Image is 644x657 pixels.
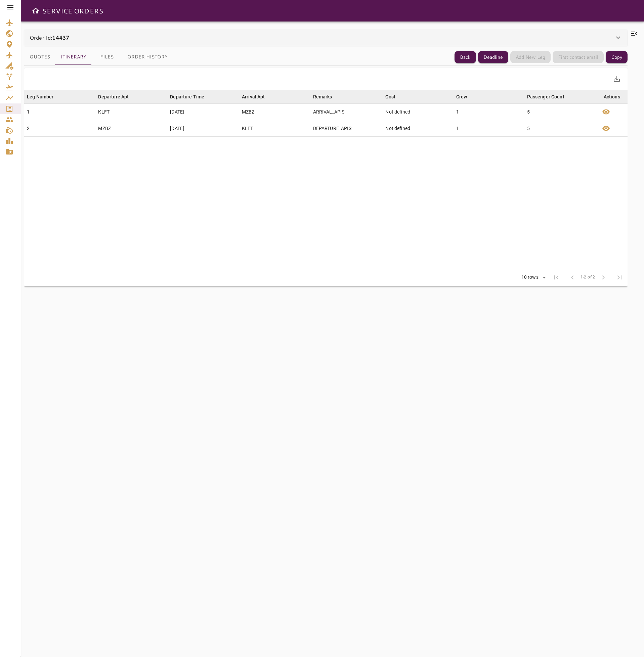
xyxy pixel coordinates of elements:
b: 14437 [52,34,69,41]
button: Files [92,49,122,65]
div: Departure Apt [98,93,129,101]
td: Not defined [383,104,453,120]
td: 1 [24,104,95,120]
td: KLFT [95,104,167,120]
span: Last Page [611,269,628,286]
td: KLFT [239,120,310,137]
td: ARRIVAL_APIS [310,104,383,120]
button: Export [609,71,625,87]
button: Itinerary [55,49,92,65]
span: Leg Number [27,93,62,101]
div: Crew [456,93,467,101]
td: MZBZ [239,104,310,120]
td: MZBZ [95,120,167,137]
div: Leg Number [27,93,54,101]
button: Copy [606,51,628,63]
div: Departure Time [170,93,204,101]
div: Arrival Apt [242,93,265,101]
span: Remarks [313,93,341,101]
td: 2 [24,120,95,137]
button: Quotes [24,49,55,65]
span: 1-2 of 2 [581,274,595,281]
span: visibility [602,124,610,132]
div: 10 rows [520,274,540,280]
div: Cost [385,93,395,101]
p: Order Id: [30,34,69,42]
span: Next Page [595,269,611,286]
span: save_alt [613,75,621,83]
td: 5 [524,104,596,120]
button: Back [455,51,476,63]
span: First Page [548,269,564,286]
span: Passenger Count [527,93,573,101]
span: Departure Apt [98,93,137,101]
td: Not defined [383,120,453,137]
td: [DATE] [167,104,239,120]
h6: SERVICE ORDERS [42,5,103,16]
div: Remarks [313,93,332,101]
span: Departure Time [170,93,213,101]
td: 1 [454,104,524,120]
span: Arrival Apt [242,93,274,101]
div: Passenger Count [527,93,564,101]
div: basic tabs example [24,49,173,65]
button: Leg Details [598,104,614,120]
div: Order Id:14437 [24,30,628,46]
td: DEPARTURE_APIS [310,120,383,137]
td: 1 [454,120,524,137]
span: Cost [385,93,404,101]
span: visibility [602,108,610,116]
button: Deadline [478,51,508,63]
span: Previous Page [564,269,581,286]
button: Open drawer [29,4,42,17]
button: Leg Details [598,120,614,136]
td: [DATE] [167,120,239,137]
span: Crew [456,93,476,101]
td: 5 [524,120,596,137]
div: 10 rows [517,272,548,282]
button: Order History [122,49,173,65]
